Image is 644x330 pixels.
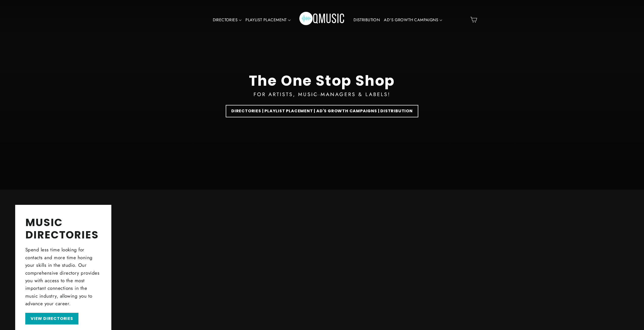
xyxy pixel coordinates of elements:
div: Primary [195,5,449,35]
a: DISTRIBUTION [351,14,382,26]
h2: MUSIC DIRECTORIES [25,216,101,241]
div: FOR ARTISTS, MUSIC MANAGERS & LABELS! [254,91,390,99]
a: DIRECTORIES [211,14,244,26]
img: Q Music Promotions [299,8,345,31]
a: PLAYLIST PLACEMENT [243,14,293,26]
a: VIEW DIRECTORIES [25,313,78,325]
div: The One Stop Shop [249,72,395,89]
p: Spend less time looking for contacts and more time honing your skills in the studio. Our comprehe... [25,246,101,307]
a: DIRECTORIES | PLAYLIST PLACEMENT | AD'S GROWTH CAMPAIGNS | DISTRIBUTION [226,105,418,117]
a: AD'S GROWTH CAMPAIGNS [382,14,444,26]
